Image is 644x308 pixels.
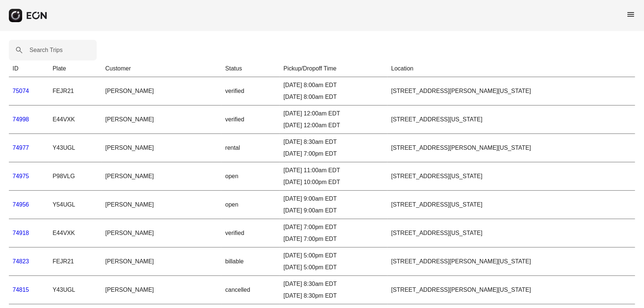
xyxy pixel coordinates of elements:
[101,60,221,77] th: Customer
[49,134,101,162] td: Y43UGL
[221,248,280,276] td: billable
[283,280,384,288] div: [DATE] 8:30am EDT
[283,206,384,215] div: [DATE] 9:00am EDT
[388,219,635,248] td: [STREET_ADDRESS][US_STATE]
[388,77,635,105] td: [STREET_ADDRESS][PERSON_NAME][US_STATE]
[49,162,101,191] td: P98VLG
[30,46,63,55] label: Search Trips
[49,248,101,276] td: FEJR21
[221,105,280,134] td: verified
[221,219,280,248] td: verified
[280,60,388,77] th: Pickup/Dropoff Time
[283,223,384,232] div: [DATE] 7:00pm EDT
[221,276,280,304] td: cancelled
[283,109,384,118] div: [DATE] 12:00am EDT
[49,191,101,219] td: Y54UGL
[283,138,384,146] div: [DATE] 8:30am EDT
[221,77,280,105] td: verified
[283,291,384,300] div: [DATE] 8:30pm EDT
[49,105,101,134] td: E44VXK
[13,230,29,236] a: 74918
[101,162,221,191] td: [PERSON_NAME]
[101,276,221,304] td: [PERSON_NAME]
[283,166,384,175] div: [DATE] 11:00am EDT
[13,287,29,293] a: 74815
[283,93,384,101] div: [DATE] 8:00am EDT
[13,258,29,264] a: 74823
[101,77,221,105] td: [PERSON_NAME]
[221,162,280,191] td: open
[283,81,384,90] div: [DATE] 8:00am EDT
[13,173,29,179] a: 74975
[13,145,29,151] a: 74977
[388,105,635,134] td: [STREET_ADDRESS][US_STATE]
[283,121,384,130] div: [DATE] 12:00am EDT
[221,60,280,77] th: Status
[388,60,635,77] th: Location
[101,105,221,134] td: [PERSON_NAME]
[9,60,49,77] th: ID
[49,276,101,304] td: Y43UGL
[283,178,384,187] div: [DATE] 10:00pm EDT
[388,134,635,162] td: [STREET_ADDRESS][PERSON_NAME][US_STATE]
[101,219,221,248] td: [PERSON_NAME]
[221,191,280,219] td: open
[283,235,384,243] div: [DATE] 7:00pm EDT
[283,251,384,260] div: [DATE] 5:00pm EDT
[388,248,635,276] td: [STREET_ADDRESS][PERSON_NAME][US_STATE]
[49,219,101,248] td: E44VXK
[49,77,101,105] td: FEJR21
[13,116,29,122] a: 74998
[13,88,29,94] a: 75074
[283,194,384,203] div: [DATE] 9:00am EDT
[101,134,221,162] td: [PERSON_NAME]
[283,149,384,158] div: [DATE] 7:00pm EDT
[283,263,384,272] div: [DATE] 5:00pm EDT
[388,191,635,219] td: [STREET_ADDRESS][US_STATE]
[49,60,101,77] th: Plate
[221,134,280,162] td: rental
[13,201,29,208] a: 74956
[626,10,635,19] span: menu
[388,162,635,191] td: [STREET_ADDRESS][US_STATE]
[101,248,221,276] td: [PERSON_NAME]
[101,191,221,219] td: [PERSON_NAME]
[388,276,635,304] td: [STREET_ADDRESS][PERSON_NAME][US_STATE]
